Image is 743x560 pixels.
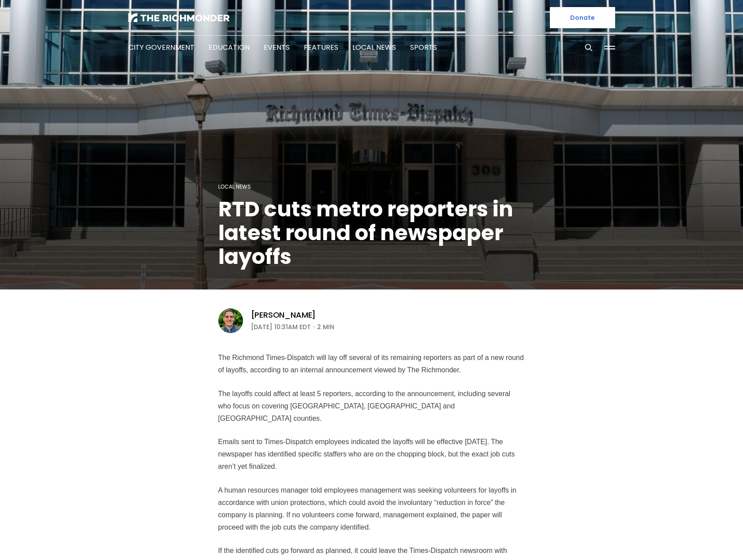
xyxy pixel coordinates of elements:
a: Local News [218,183,251,190]
p: The layoffs could affect at least 5 reporters, according to the announcement, including several w... [218,388,525,425]
button: Search this site [582,41,595,54]
a: Features [304,42,338,52]
span: 2 min [317,322,334,332]
a: Local News [352,42,396,52]
h1: RTD cuts metro reporters in latest round of newspaper layoffs [218,197,525,269]
a: Education [209,42,250,52]
p: A human resources manager told employees management was seeking volunteers for layoffs in accorda... [218,484,525,534]
a: Events [264,42,290,52]
img: Graham Moomaw [218,308,243,333]
a: [PERSON_NAME] [251,310,316,320]
img: The Richmonder [128,13,230,22]
a: Sports [410,42,437,52]
p: Emails sent to Times-Dispatch employees indicated the layoffs will be effective [DATE]. The newsp... [218,436,525,473]
time: [DATE] 10:31AM EDT [251,322,311,332]
a: City Government [128,42,194,52]
a: Donate [550,7,615,28]
p: The Richmond Times-Dispatch will lay off several of its remaining reporters as part of a new roun... [218,352,525,376]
